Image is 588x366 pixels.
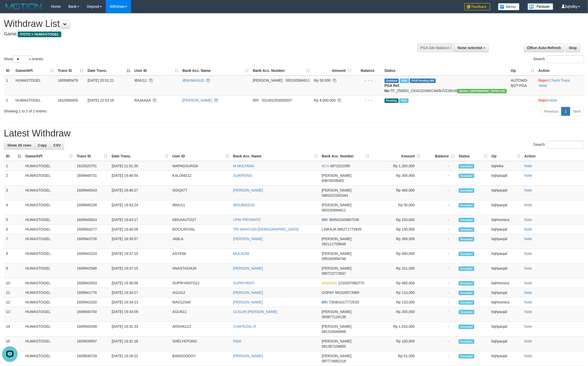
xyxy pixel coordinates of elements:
td: Rp 1,300,000 [371,161,423,171]
td: bqhpaujal [490,288,522,298]
span: Copy 4971521095 to clipboard [330,164,350,168]
th: Op: activate to sort column ascending [490,151,522,161]
span: Copy 0881022300344 to clipboard [322,193,348,197]
span: Pending [385,98,399,103]
td: 2 [4,171,23,186]
div: - - - [355,78,380,83]
td: SHELYEPONG [170,337,231,351]
a: Note [524,324,532,329]
th: Action [536,66,585,75]
td: [DATE] 19:43:17 [110,215,170,225]
a: Note [524,251,532,256]
th: Date Trans.: activate to sort column descending [86,66,132,75]
span: BCA [322,164,329,168]
td: HUMASTOGEL [23,288,75,298]
td: 6 [4,225,23,234]
td: 1609944277 [75,225,110,234]
td: 15 [4,337,23,351]
th: Op: activate to sort column ascending [509,66,537,75]
th: Status: activate to sort column ascending [457,151,490,161]
td: bqhpaujal [490,322,522,337]
a: Previous [541,107,562,116]
td: Rp 400,000 [371,249,423,264]
span: LINKAJA [322,227,336,231]
td: [DATE] 19:34:13 [110,298,170,307]
td: [DATE] 19:40:09 [110,225,170,234]
th: Balance [353,66,382,75]
td: 5 [4,215,23,225]
td: Rp 369,000 [371,234,423,249]
span: 1609985479 [58,78,78,82]
span: Copy 081387104655 to clipboard [322,344,346,348]
td: 1610020751 [75,161,110,171]
td: 1 [4,161,23,171]
td: · [536,95,585,105]
td: [DATE] 19:34:27 [110,288,170,298]
td: Rp 200,000 [371,307,423,322]
td: Rp 300,000 [371,171,423,186]
td: 1609943726 [75,234,110,249]
td: - [423,200,457,215]
td: - [423,225,457,234]
span: Copy 085723773937 to clipboard [322,271,346,276]
td: HUMASTOGEL [23,278,75,288]
td: JABLA [170,234,231,249]
th: Trans ID: activate to sort column ascending [56,66,86,75]
td: [DATE] 19:28:22 [110,351,170,366]
td: bqhpaujal [490,337,522,351]
td: 1609948731 [75,171,110,186]
a: Note [524,281,532,285]
td: 4 [4,200,23,215]
td: - [423,337,457,351]
td: [DATE] 19:46:27 [110,186,170,200]
span: BRI [322,300,328,304]
td: 1609943224 [75,249,110,264]
td: - [423,288,457,298]
th: Trans ID: activate to sort column ascending [75,151,110,161]
a: Note [524,291,532,295]
td: [DATE] 19:31:18 [110,337,170,351]
span: Copy 021401053926507 to clipboard [262,98,292,102]
td: HUMASTOGEL [23,298,75,307]
label: Search: [533,55,584,63]
td: HUMASTOGEL [23,264,75,278]
span: [PERSON_NAME] [322,188,352,192]
span: Copy 082326573989 to clipboard [335,291,359,295]
span: [PERSON_NAME] [322,237,352,241]
span: [DATE] 20:51:21 [88,78,114,82]
td: 14 [4,322,23,337]
td: 9 [4,264,23,278]
div: - - - [355,98,380,103]
td: 1609942003 [75,278,110,288]
h1: Withdraw List [4,19,387,29]
a: Note [524,339,532,343]
span: Accepted [459,188,474,193]
span: Show 25 rows [7,143,31,147]
a: Note [539,83,547,88]
span: BRI [322,218,328,222]
span: Rp 4.000.000 [314,98,336,102]
a: Stop [566,43,580,52]
a: Note [524,173,532,178]
td: Rp 465,000 [371,278,423,288]
th: Bank Acc. Name: activate to sort column ascending [231,151,320,161]
td: bqhpaujal [490,351,522,366]
a: Note [524,164,532,168]
td: HUMASTOGEL [23,215,75,225]
input: Search: [547,141,584,149]
a: MULAZIM [233,251,249,256]
td: SUPRIYANTO12 [170,278,231,288]
button: Open LiveChat chat widget [2,2,18,18]
td: HUMASTOGEL [23,351,75,366]
th: Bank Acc. Number: activate to sort column ascending [251,66,312,75]
span: [PERSON_NAME] [322,251,352,256]
a: SUKRISNO [233,173,252,178]
a: [PERSON_NAME] [182,98,212,102]
span: Copy 083192884611 to clipboard [286,78,310,82]
a: IBNUMASUD [233,203,255,207]
td: HUMASTOGEL [23,200,75,215]
td: [DATE] 19:34:09 [110,307,170,322]
td: BANGODDOY [170,351,231,366]
b: PGA Ref. No: [385,83,400,93]
span: Copy 83876539083 to clipboard [322,179,344,183]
